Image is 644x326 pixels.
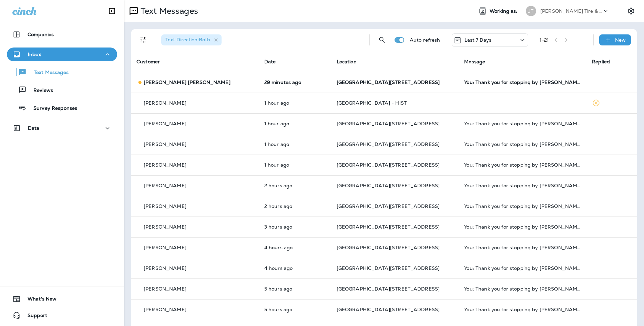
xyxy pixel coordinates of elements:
span: Working as: [490,8,519,14]
span: Date [264,59,276,65]
p: Companies [28,32,54,37]
span: What's New [21,296,57,304]
span: [GEOGRAPHIC_DATA][STREET_ADDRESS] [337,244,440,251]
p: Oct 10, 2025 04:01 PM [264,162,326,168]
p: Oct 10, 2025 04:01 PM [264,141,326,147]
p: [PERSON_NAME] [144,100,186,106]
span: [GEOGRAPHIC_DATA] - HIST [337,100,407,106]
span: [GEOGRAPHIC_DATA][STREET_ADDRESS] [337,120,440,127]
button: Collapse Sidebar [102,4,122,18]
button: Text Messages [7,65,117,79]
span: Customer [136,59,160,65]
span: Message [464,59,485,65]
div: You: Thank you for stopping by Jensen Tire & Auto - South 144th Street. Please take 30 seconds to... [464,121,581,126]
span: Location [337,59,357,65]
p: [PERSON_NAME] [144,286,186,292]
span: [GEOGRAPHIC_DATA][STREET_ADDRESS] [337,203,440,209]
div: JT [526,6,536,16]
button: Survey Responses [7,101,117,115]
p: Oct 10, 2025 03:11 PM [264,203,326,209]
p: [PERSON_NAME] [144,265,186,271]
p: [PERSON_NAME] Tire & Auto [540,8,602,14]
button: Support [7,308,117,322]
p: Oct 10, 2025 04:04 PM [264,121,326,126]
span: Support [21,313,47,321]
p: [PERSON_NAME] [144,121,186,126]
p: [PERSON_NAME] [144,245,186,250]
p: Text Messages [27,70,69,76]
p: Auto refresh [410,37,440,43]
div: You: Thank you for stopping by Jensen Tire & Auto - South 144th Street. Please take 30 seconds to... [464,162,581,168]
p: Oct 10, 2025 04:20 PM [264,100,326,106]
button: Settings [625,5,637,17]
button: Companies [7,28,117,41]
p: Inbox [28,52,41,57]
button: Search Messages [375,33,389,47]
div: You: Thank you for stopping by Jensen Tire & Auto - South 144th Street. Please take 30 seconds to... [464,224,581,230]
span: [GEOGRAPHIC_DATA][STREET_ADDRESS] [337,182,440,189]
p: Reviews [27,87,53,94]
p: Oct 10, 2025 04:59 PM [264,80,326,85]
p: [PERSON_NAME] [144,307,186,312]
span: [GEOGRAPHIC_DATA][STREET_ADDRESS] [337,79,440,85]
div: You: Thank you for stopping by Jensen Tire & Auto - South 144th Street. Please take 30 seconds to... [464,286,581,292]
p: Oct 10, 2025 12:06 PM [264,307,326,312]
span: Replied [592,59,610,65]
div: You: Thank you for stopping by Jensen Tire & Auto - South 144th Street. Please take 30 seconds to... [464,141,581,147]
span: [GEOGRAPHIC_DATA][STREET_ADDRESS] [337,162,440,168]
span: [GEOGRAPHIC_DATA][STREET_ADDRESS] [337,265,440,271]
button: Reviews [7,83,117,97]
p: Oct 10, 2025 03:12 PM [264,183,326,188]
p: Data [28,125,40,131]
p: Last 7 Days [464,37,492,43]
p: Oct 10, 2025 02:03 PM [264,224,326,230]
span: [GEOGRAPHIC_DATA][STREET_ADDRESS] [337,224,440,230]
button: Inbox [7,48,117,61]
p: [PERSON_NAME] [144,183,186,188]
div: You: Thank you for stopping by Jensen Tire & Auto - South 144th Street. Please take 30 seconds to... [464,80,581,85]
p: Oct 10, 2025 01:04 PM [264,265,326,271]
p: [PERSON_NAME] [PERSON_NAME] [144,80,231,85]
div: 1 - 21 [540,37,549,43]
div: You: Thank you for stopping by Jensen Tire & Auto - South 144th Street. Please take 30 seconds to... [464,183,581,188]
p: [PERSON_NAME] [144,141,186,147]
span: [GEOGRAPHIC_DATA][STREET_ADDRESS] [337,286,440,292]
p: New [615,37,626,43]
p: Oct 10, 2025 12:07 PM [264,286,326,292]
p: [PERSON_NAME] [144,162,186,168]
p: Oct 10, 2025 01:06 PM [264,245,326,250]
p: [PERSON_NAME] [144,224,186,230]
span: [GEOGRAPHIC_DATA][STREET_ADDRESS] [337,306,440,313]
div: You: Thank you for stopping by Jensen Tire & Auto - South 144th Street. Please take 30 seconds to... [464,245,581,250]
p: Text Messages [138,6,198,16]
span: Text Direction : Both [165,36,210,43]
div: Text Direction:Both [161,34,222,45]
p: Survey Responses [27,105,77,112]
div: You: Thank you for stopping by Jensen Tire & Auto - South 144th Street. Please take 30 seconds to... [464,203,581,209]
div: You: Thank you for stopping by Jensen Tire & Auto - South 144th Street. Please take 30 seconds to... [464,307,581,312]
button: What's New [7,292,117,306]
span: [GEOGRAPHIC_DATA][STREET_ADDRESS] [337,141,440,147]
button: Data [7,121,117,135]
div: You: Thank you for stopping by Jensen Tire & Auto - South 144th Street. Please take 30 seconds to... [464,265,581,271]
button: Filters [136,33,150,47]
p: [PERSON_NAME] [144,203,186,209]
